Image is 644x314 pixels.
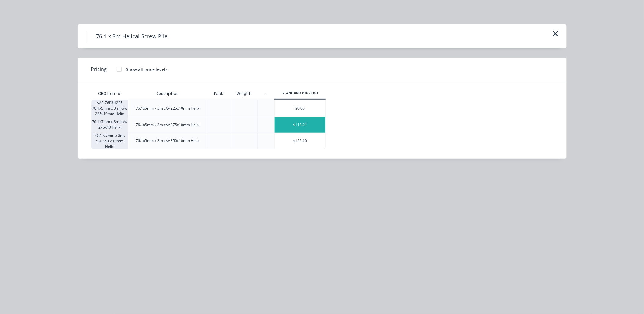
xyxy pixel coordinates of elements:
div: 76.1x5mm x 3m c/w 350x10mm Helix [136,138,199,144]
div: Weight [232,86,256,101]
div: STANDARD PRICELIST [274,90,326,96]
div: $0.00 [275,100,325,117]
h4: 76.1 x 3m Helical Screw Pile [87,31,177,42]
div: $122.60 [275,133,325,149]
div: _ [260,86,272,101]
div: Pack [209,86,228,101]
div: 76.1x5mm x 3m c/w 225x10mm Helix [136,106,199,111]
div: AAS-76P3H225 76.1x5mm x 3mt c/w 225x10mm Helix [91,100,128,117]
div: $113.01 [275,117,325,133]
span: Pricing [91,65,107,73]
div: 76.1x5mm x 3m c/w 275x10mm Helix [136,122,199,128]
div: QBO Item # [91,88,128,100]
div: Show all price levels [126,66,168,73]
div: 76.1x5mm x 3mt c/w 275x10 Helix [91,117,128,133]
div: Description [151,86,184,101]
div: 76.1 x 5mm x 3mt c/w 350 x 10mm Helix [91,133,128,149]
